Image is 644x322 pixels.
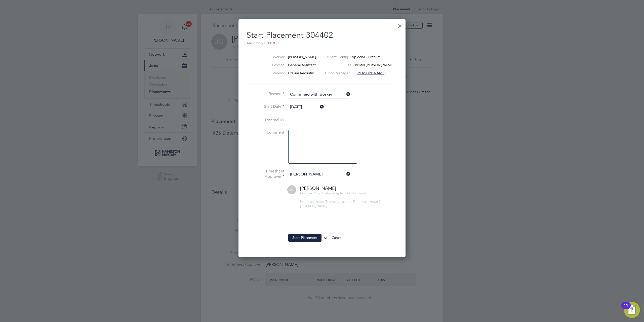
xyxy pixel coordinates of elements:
span: [PERSON_NAME] [357,71,386,75]
span: Facilities Coordinator at [300,191,335,195]
button: Open Resource Center, 11 new notifications [624,302,640,318]
label: Reason [247,91,284,97]
span: [PERSON_NAME] [288,55,316,59]
input: Select one [288,91,350,98]
label: Site [331,63,351,67]
h2: Start Placement 304402 [247,26,397,46]
label: Worker [257,55,285,59]
label: External ID [247,118,284,123]
label: Timesheet Approver [247,169,284,179]
input: Search for... [288,171,350,178]
span: Bristol [PERSON_NAME] Squibb Pharmac… [355,63,424,67]
li: or [247,234,397,247]
label: Client Config [327,55,348,59]
div: 11 [624,305,628,312]
button: Cancel [328,234,346,242]
span: General Assistant [288,63,316,67]
label: Position [257,63,285,67]
span: Apleona HSG Limited [336,191,368,195]
span: [PERSON_NAME][EMAIL_ADDRESS][PERSON_NAME][DOMAIN_NAME] [300,200,380,208]
span: ML [287,185,296,194]
input: Select one [288,103,324,111]
span: Apleona - Pretium [352,55,381,59]
label: Vendor [257,71,285,75]
label: Hiring Manager [325,71,353,75]
span: Lifeline Recruitm… [288,71,318,75]
span: [PERSON_NAME] [300,185,336,191]
label: Comment [247,130,284,135]
div: Mandatory Fields [247,41,397,46]
button: Start Placement [288,234,321,242]
label: Start Date [247,104,284,109]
